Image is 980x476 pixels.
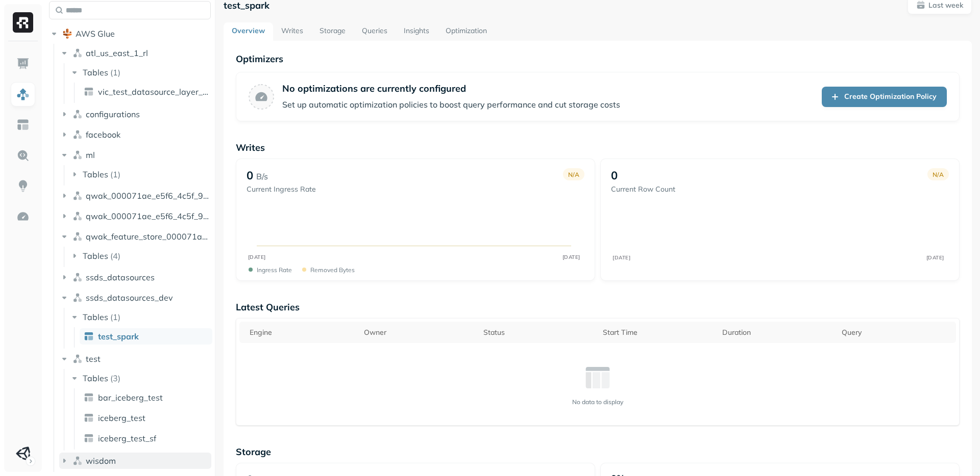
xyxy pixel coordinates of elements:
img: table [84,433,94,443]
a: iceberg_test [80,410,212,426]
span: bar_iceberg_test [98,392,163,403]
a: Create Optimization Policy [822,87,947,107]
a: Insights [396,22,437,41]
img: namespace [72,129,83,140]
span: ml [86,150,95,160]
button: qwak_000071ae_e5f6_4c5f_97ab_2b533d00d294_analytics_data_view [59,208,211,224]
img: namespace [72,109,83,119]
p: ( 1 ) [110,312,120,322]
img: Query Explorer [16,149,30,162]
p: Writes [236,142,960,153]
span: qwak_000071ae_e5f6_4c5f_97ab_2b533d00d294_analytics_data [86,191,211,201]
button: ssds_datasources_dev [59,289,211,306]
img: table [84,87,94,97]
span: Tables [83,169,108,179]
span: iceberg_test [98,413,145,423]
p: Removed bytes [310,266,355,274]
div: Owner [364,328,473,337]
div: Status [483,328,593,337]
img: table [84,413,94,423]
img: table [84,331,94,341]
button: qwak_000071ae_e5f6_4c5f_97ab_2b533d00d294_analytics_data [59,188,211,204]
span: AWS Glue [76,29,115,39]
a: iceberg_test_sf [80,430,212,446]
p: N/A [933,171,944,178]
img: table [84,392,94,403]
img: Unity [16,446,30,461]
span: Tables [83,373,108,383]
span: Tables [83,312,108,322]
a: Optimization [437,22,495,41]
div: Duration [722,328,831,337]
button: atl_us_east_1_rl [59,45,211,61]
p: Ingress Rate [257,266,292,274]
p: No data to display [572,398,623,406]
img: Dashboard [16,57,30,70]
tspan: [DATE] [612,254,630,260]
button: facebook [59,126,211,143]
button: configurations [59,106,211,122]
img: Assets [16,88,30,101]
a: test_spark [80,328,212,345]
img: Insights [16,179,30,193]
button: test [59,351,211,367]
p: ( 3 ) [110,373,120,383]
span: test [86,354,101,364]
img: namespace [72,231,83,242]
p: Current Ingress Rate [247,184,316,194]
button: Tables(1) [69,64,212,81]
img: namespace [72,272,83,282]
a: Writes [273,22,311,41]
a: Storage [311,22,354,41]
p: ( 1 ) [110,67,120,77]
p: 0 [611,168,618,182]
img: namespace [72,211,83,221]
a: bar_iceberg_test [80,389,212,406]
span: atl_us_east_1_rl [86,48,148,58]
span: wisdom [86,456,116,466]
span: qwak_feature_store_000071ae_e5f6_4c5f_97ab_2b533d00d294 [86,231,211,242]
img: namespace [72,48,83,58]
img: Asset Explorer [16,118,30,131]
img: namespace [72,456,83,466]
p: ( 4 ) [110,251,120,261]
p: Optimizers [236,53,960,65]
span: Tables [83,67,108,77]
img: root [62,29,72,39]
p: Storage [236,446,960,458]
img: Ryft [13,12,33,33]
img: namespace [72,191,83,201]
button: wisdom [59,453,211,469]
tspan: [DATE] [248,254,266,260]
span: qwak_000071ae_e5f6_4c5f_97ab_2b533d00d294_analytics_data_view [86,211,211,221]
span: test_spark [98,331,139,341]
p: Set up automatic optimization policies to boost query performance and cut storage costs [282,98,620,111]
span: ssds_datasources_dev [86,293,173,303]
button: ssds_datasources [59,269,211,285]
img: namespace [72,293,83,303]
span: Tables [83,251,108,261]
span: vic_test_datasource_layer_intermediate [98,87,208,97]
div: Start Time [603,328,712,337]
div: Engine [250,328,354,337]
span: ssds_datasources [86,272,155,282]
p: Latest Queries [236,301,960,313]
button: Tables(1) [69,309,212,325]
span: facebook [86,129,120,140]
img: namespace [72,150,83,160]
tspan: [DATE] [926,254,944,260]
a: Overview [224,22,273,41]
tspan: [DATE] [562,254,580,260]
p: Current Row Count [611,184,675,194]
span: configurations [86,109,140,119]
div: Query [842,328,951,337]
p: N/A [568,171,579,178]
img: Optimization [16,210,30,223]
p: 0 [247,168,253,182]
p: ( 1 ) [110,169,120,179]
button: AWS Glue [49,25,211,42]
p: Last week [928,1,963,10]
button: qwak_feature_store_000071ae_e5f6_4c5f_97ab_2b533d00d294 [59,228,211,245]
button: ml [59,147,211,163]
a: vic_test_datasource_layer_intermediate [80,84,212,100]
